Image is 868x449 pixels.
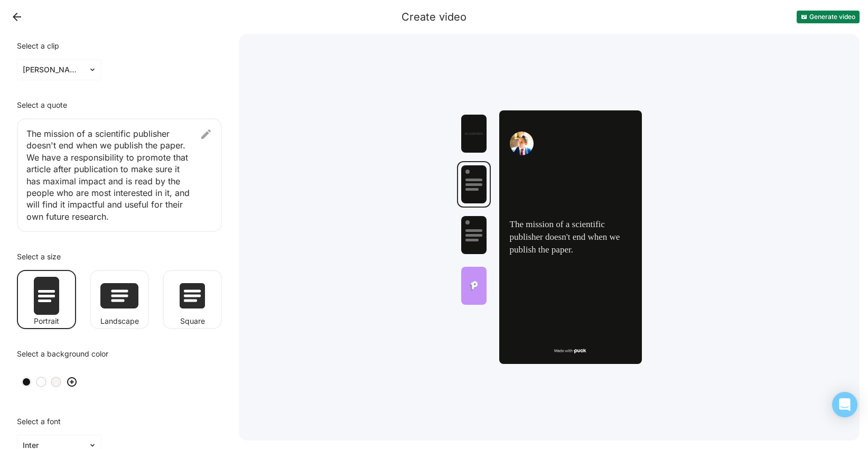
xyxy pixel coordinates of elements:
img: Portrait format [34,277,59,315]
div: Landscape [90,317,149,325]
img: Square format [180,283,205,308]
div: Create video [402,11,466,23]
img: Headshot [510,132,534,155]
div: Select a clip [17,42,222,55]
div: Square [163,317,222,325]
div: Select a font [17,418,222,431]
div: Open Intercom Messenger [832,392,857,417]
div: The mission of a scientific publisher doesn't end when we publish the paper. We have a responsibi... [17,118,222,232]
div: Select a quote [17,101,222,114]
button: Generate video [797,11,860,23]
img: Logo thumbnail [464,133,483,135]
button: Back [8,8,25,25]
div: Select a background color [17,350,222,363]
div: Portrait [17,317,76,325]
img: Landscape format [100,283,138,308]
img: img_made_with_puck-56b6JeU1.svg [554,348,586,353]
div: The mission of a scientific publisher doesn't end when we publish the paper. [510,218,631,256]
img: Puck bumper thumbnail [470,281,478,290]
div: Select a size [17,253,222,266]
